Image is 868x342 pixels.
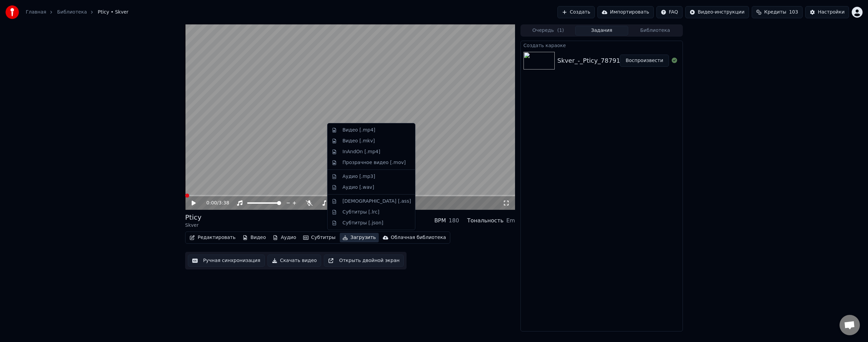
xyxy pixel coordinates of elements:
div: BPM [434,217,446,225]
button: Библиотека [628,26,682,36]
div: Em [506,217,515,225]
button: Видео-инструкции [685,6,749,18]
div: Прозрачное видео [.mov] [342,159,406,166]
div: [DEMOGRAPHIC_DATA] [.ass] [342,198,411,205]
button: Субтитры [300,233,338,242]
button: Задания [575,26,629,36]
img: youka [5,5,19,19]
div: Субтитры [.json] [342,220,383,226]
button: Видео [240,233,269,242]
button: Создать [557,6,595,18]
button: Воспроизвести [620,55,669,67]
span: 3:38 [219,200,229,206]
div: Аудио [.mp3] [342,173,375,180]
button: Импортировать [597,6,654,18]
button: Редактировать [187,233,238,242]
div: Открытый чат [840,315,860,335]
div: Skver_-_Pticy_78791001 [557,56,632,65]
nav: breadcrumb [26,9,129,16]
div: Видео [.mp4] [342,127,375,134]
button: Скачать видео [268,255,321,267]
div: Облачная библиотека [391,234,446,241]
span: 0:00 [206,200,217,206]
div: Видео [.mkv] [342,138,375,144]
button: Настройки [805,6,849,18]
div: Аудио [.wav] [342,184,374,191]
div: Субтитры [.lrc] [342,209,379,216]
div: Настройки [818,9,845,16]
span: ( 1 ) [557,27,564,34]
div: Pticy [185,213,201,222]
button: Открыть двойной экран [324,255,404,267]
span: Pticy • Skver [98,9,129,16]
button: Аудио [270,233,299,242]
span: 103 [789,9,798,16]
div: 180 [449,217,459,225]
div: Создать караоке [521,41,683,49]
div: Skver [185,222,201,229]
button: FAQ [656,6,683,18]
a: Главная [26,9,46,16]
button: Очередь [521,26,575,36]
div: InAndOn [.mp4] [342,148,380,155]
span: Кредиты [764,9,786,16]
button: Кредиты103 [752,6,803,18]
a: Библиотека [57,9,87,16]
div: Тональность [467,217,504,225]
div: / [206,200,223,206]
button: Загрузить [340,233,379,242]
button: Ручная синхронизация [188,255,265,267]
